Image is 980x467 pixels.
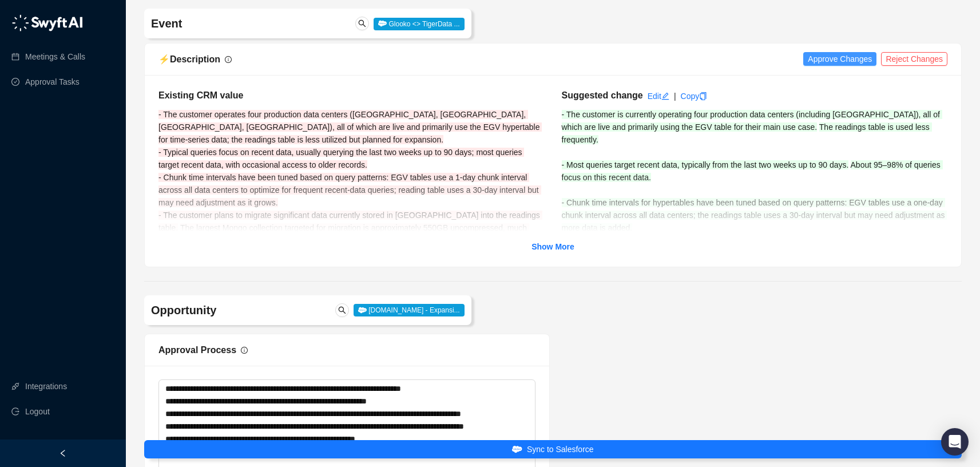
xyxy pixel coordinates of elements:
[941,428,969,456] div: Open Intercom Messenger
[59,449,67,457] span: left
[562,89,643,102] h5: Suggested change
[881,52,947,66] button: Reject Changes
[241,347,248,354] span: info-circle
[374,19,464,28] a: Glooko <> TigerData ...
[151,15,331,31] h4: Event
[158,54,220,64] span: ⚡️ Description
[354,304,465,316] span: [DOMAIN_NAME] - Expansi...
[531,242,574,251] strong: Show More
[374,18,464,30] span: Glooko <> TigerData ...
[158,110,542,232] span: - The customer operates four production data centers ([GEOGRAPHIC_DATA], [GEOGRAPHIC_DATA], [GEOG...
[803,52,876,66] button: Approve Changes
[25,400,50,423] span: Logout
[25,45,85,68] a: Meetings & Calls
[11,14,83,31] img: logo-05li4sbe.png
[151,302,331,318] h4: Opportunity
[562,122,932,169] span: The readings table is used less frequently. - Most queries target recent data, typically from the...
[681,92,708,101] a: Copy
[648,92,669,101] a: Edit
[886,53,943,65] span: Reject Changes
[158,343,236,357] div: Approval Process
[562,110,942,132] span: - The customer is currently operating four production data centers (including [GEOGRAPHIC_DATA]),...
[674,90,676,102] div: |
[661,92,669,100] span: edit
[225,56,232,63] span: info-circle
[11,407,19,415] span: logout
[358,19,366,27] span: search
[25,375,67,398] a: Integrations
[144,440,962,458] button: Sync to Salesforce
[808,53,872,65] span: Approve Changes
[338,306,346,314] span: search
[158,89,545,102] h5: Existing CRM value
[527,443,594,456] span: Sync to Salesforce
[699,92,707,100] span: copy
[354,305,465,314] a: [DOMAIN_NAME] - Expansi...
[25,70,80,93] a: Approval Tasks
